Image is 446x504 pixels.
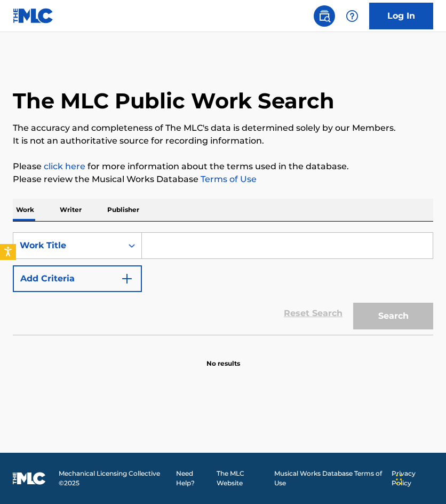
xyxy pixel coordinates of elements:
img: search [318,10,331,22]
a: Log In [369,3,433,29]
div: Help [341,5,363,27]
p: Please review the Musical Works Database [13,173,433,186]
form: Search Form [13,232,433,335]
img: logo [13,472,46,485]
iframe: Chat Widget [393,453,446,504]
a: Terms of Use [198,174,257,184]
div: Widget de chat [393,453,446,504]
img: 9d2ae6d4665cec9f34b9.svg [121,272,133,285]
a: Public Search [314,5,335,27]
div: Arrastrar [396,463,402,495]
a: click here [44,161,85,171]
p: Publisher [104,199,142,221]
a: Musical Works Database Terms of Use [274,469,385,488]
a: Need Help? [176,469,210,488]
p: The accuracy and completeness of The MLC's data is determined solely by our Members. [13,122,433,135]
button: Add Criteria [13,265,142,292]
p: Work [13,199,37,221]
div: Work Title [20,239,116,252]
img: help [346,10,359,22]
p: No results [206,346,240,368]
a: The MLC Website [217,469,267,488]
p: Please for more information about the terms used in the database. [13,160,433,173]
h1: The MLC Public Work Search [13,88,334,114]
span: Mechanical Licensing Collective © 2025 [59,469,170,488]
a: Privacy Policy [392,469,433,488]
p: Writer [57,199,85,221]
p: It is not an authoritative source for recording information. [13,135,433,147]
img: MLC Logo [13,8,54,23]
